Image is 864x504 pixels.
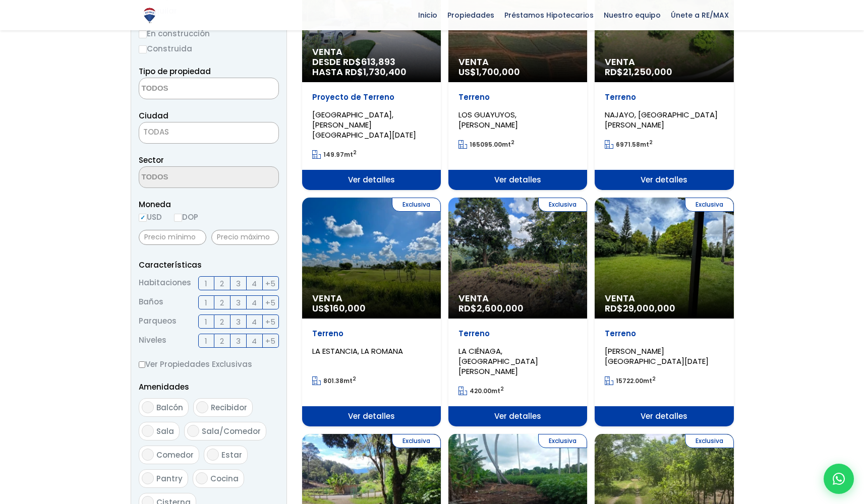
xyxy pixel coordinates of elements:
span: 3 [236,316,241,328]
a: Exclusiva Venta RD$2,600,000 Terreno LA CIÉNAGA, [GEOGRAPHIC_DATA][PERSON_NAME] 420.00mt2 Ver det... [448,198,587,426]
input: Cocina [196,472,208,484]
span: 149.97 [323,150,344,159]
sup: 2 [500,385,504,393]
span: +5 [265,316,275,328]
span: 1,730,400 [363,66,407,78]
span: Baños [139,295,163,309]
span: Habitaciones [139,276,191,290]
span: Únete a RE/MAX [666,8,734,23]
span: LA ESTANCIA, LA ROMANA [312,346,403,356]
span: Venta [605,57,723,67]
span: Recibidor [211,402,247,413]
span: 2 [220,335,224,347]
span: 21,250,000 [623,66,672,78]
span: Exclusiva [538,198,587,212]
img: Logo de REMAX [141,7,158,24]
span: Exclusiva [685,434,734,448]
p: Terreno [605,92,723,102]
span: 2 [220,296,224,309]
input: Precio mínimo [139,230,206,245]
p: Amenidades [139,381,279,393]
span: Venta [458,293,577,303]
span: mt [605,140,653,149]
span: 1 [205,316,207,328]
span: 1 [205,296,207,309]
span: Ver detalles [448,170,587,190]
span: US$ [312,302,366,314]
span: 6971.58 [616,140,640,149]
p: Proyecto de Terreno [312,92,431,102]
input: Comedor [142,449,154,461]
span: NAJAYO, [GEOGRAPHIC_DATA][PERSON_NAME] [605,109,718,130]
span: 801.38 [323,376,343,385]
span: Propiedades [442,8,499,23]
span: Exclusiva [538,434,587,448]
span: Inicio [413,8,442,23]
span: 613,893 [361,55,395,68]
input: Pantry [142,472,154,484]
span: Parqueos [139,314,177,329]
label: En construcción [139,27,279,40]
span: Nuestro equipo [599,8,666,23]
span: +5 [265,335,275,347]
input: Sala [142,425,154,437]
span: 4 [252,296,257,309]
span: LOS GUAYUYOS, [PERSON_NAME] [458,109,518,130]
span: LA CIÉNAGA, [GEOGRAPHIC_DATA][PERSON_NAME] [458,346,538,376]
a: Exclusiva Venta US$160,000 Terreno LA ESTANCIA, LA ROMANA 801.38mt2 Ver detalles [302,198,441,426]
span: Pantry [156,473,183,484]
span: Sala/Comedor [202,426,261,436]
span: Ciudad [139,110,168,121]
p: Terreno [312,329,431,339]
span: Venta [605,293,723,303]
p: Terreno [458,329,577,339]
span: RD$ [458,302,524,314]
span: Venta [458,57,577,67]
span: 4 [252,277,257,290]
label: Ver Propiedades Exclusivas [139,358,279,370]
span: TODAS [143,127,169,137]
span: 2 [220,277,224,290]
span: 4 [252,335,257,347]
sup: 2 [511,139,514,146]
p: Terreno [605,329,723,339]
p: Características [139,259,279,271]
span: 160,000 [330,302,366,314]
span: mt [312,150,357,159]
span: Sala [156,426,174,436]
label: Construida [139,42,279,55]
span: Ver detalles [302,170,441,190]
input: En construcción [139,30,147,38]
input: Balcón [142,401,154,413]
span: Estar [221,450,242,460]
span: US$ [458,66,520,78]
span: 3 [236,277,241,290]
span: mt [605,376,656,385]
span: Exclusiva [685,198,734,212]
span: Ver detalles [302,406,441,426]
span: 165095.00 [470,140,502,149]
span: TODAS [139,122,279,144]
span: TODAS [139,125,278,139]
span: 29,000,000 [623,302,675,314]
span: 1 [205,335,207,347]
textarea: Search [139,167,237,188]
sup: 2 [353,375,356,383]
a: Exclusiva Venta RD$29,000,000 Terreno [PERSON_NAME][GEOGRAPHIC_DATA][DATE] 15722.00mt2 Ver detalles [595,198,733,426]
span: Niveles [139,334,166,348]
p: Terreno [458,92,577,102]
span: 2 [220,316,224,328]
span: Ver detalles [595,406,733,426]
span: Venta [312,47,431,57]
span: Ver detalles [595,170,733,190]
span: RD$ [605,66,672,78]
span: Venta [312,293,431,303]
span: [GEOGRAPHIC_DATA], [PERSON_NAME][GEOGRAPHIC_DATA][DATE] [312,109,416,140]
span: [PERSON_NAME][GEOGRAPHIC_DATA][DATE] [605,346,709,366]
span: 420.00 [470,387,491,395]
input: Precio máximo [211,230,279,245]
label: DOP [174,211,198,223]
span: Balcón [156,402,183,413]
span: Tipo de propiedad [139,66,211,77]
span: 15722.00 [616,376,643,385]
